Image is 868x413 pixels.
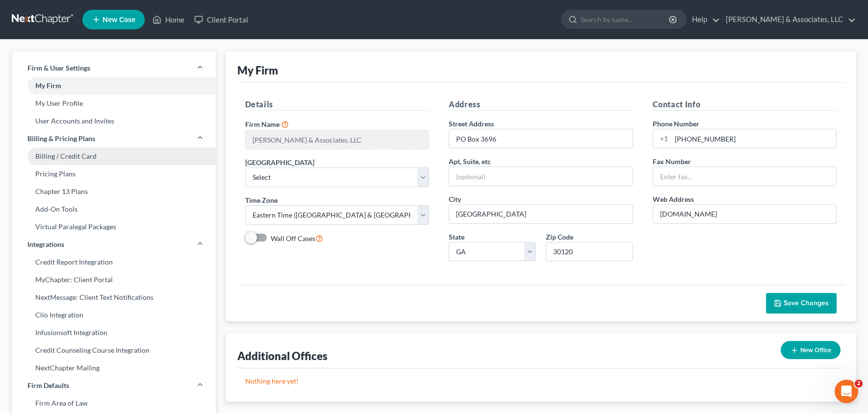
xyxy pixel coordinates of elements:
[449,194,461,204] label: City
[835,380,858,403] iframe: Intercom live chat
[12,377,216,394] a: Firm Defaults
[12,359,216,377] a: NextChapter Mailing
[449,156,491,167] label: Apt, Suite, etc
[271,234,315,243] span: Wall Off Cases
[653,119,699,129] label: Phone Number
[449,167,633,186] input: (optional)
[781,341,841,359] button: New Office
[27,134,95,144] span: Billing & Pricing Plans
[245,157,314,168] label: [GEOGRAPHIC_DATA]
[12,200,216,218] a: Add-On Tools
[671,129,837,148] input: Enter phone...
[449,119,494,129] label: Street Address
[12,183,216,200] a: Chapter 13 Plans
[12,306,216,324] a: Clio Integration
[27,240,64,249] span: Integrations
[546,232,573,242] label: Zip Code
[12,165,216,183] a: Pricing Plans
[449,129,633,148] input: Enter address...
[246,130,429,149] input: Enter name...
[12,59,216,77] a: Firm & User Settings
[653,205,837,223] input: Enter web address....
[12,95,216,112] a: My User Profile
[449,98,633,111] h5: Address
[784,299,829,307] span: Save Changes
[12,112,216,130] a: User Accounts and Invites
[12,253,216,271] a: Credit Report Integration
[245,120,280,128] span: Firm Name
[653,98,837,111] h5: Contact Info
[653,156,691,167] label: Fax Number
[721,11,856,28] a: [PERSON_NAME] & Associates, LLC
[102,16,135,24] span: New Case
[237,63,278,77] div: My Firm
[581,10,670,28] input: Search by name...
[449,232,464,242] label: State
[766,293,837,314] button: Save Changes
[12,236,216,253] a: Integrations
[27,63,90,73] span: Firm & User Settings
[237,349,328,363] div: Additional Offices
[12,271,216,289] a: MyChapter: Client Portal
[12,147,216,165] a: Billing / Credit Card
[449,205,633,223] input: Enter city...
[855,380,863,388] span: 2
[12,324,216,341] a: Infusionsoft Integration
[245,376,837,386] p: Nothing here yet!
[653,129,671,148] div: +1
[653,167,837,186] input: Enter fax...
[546,242,633,262] input: XXXXX
[12,218,216,236] a: Virtual Paralegal Packages
[148,11,189,28] a: Home
[653,194,694,204] label: Web Address
[687,11,720,28] a: Help
[245,98,430,111] h5: Details
[12,77,216,95] a: My Firm
[245,195,278,205] label: Time Zone
[12,130,216,147] a: Billing & Pricing Plans
[12,341,216,359] a: Credit Counseling Course Integration
[27,381,69,390] span: Firm Defaults
[12,394,216,412] a: Firm Area of Law
[12,289,216,306] a: NextMessage: Client Text Notifications
[189,11,253,28] a: Client Portal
